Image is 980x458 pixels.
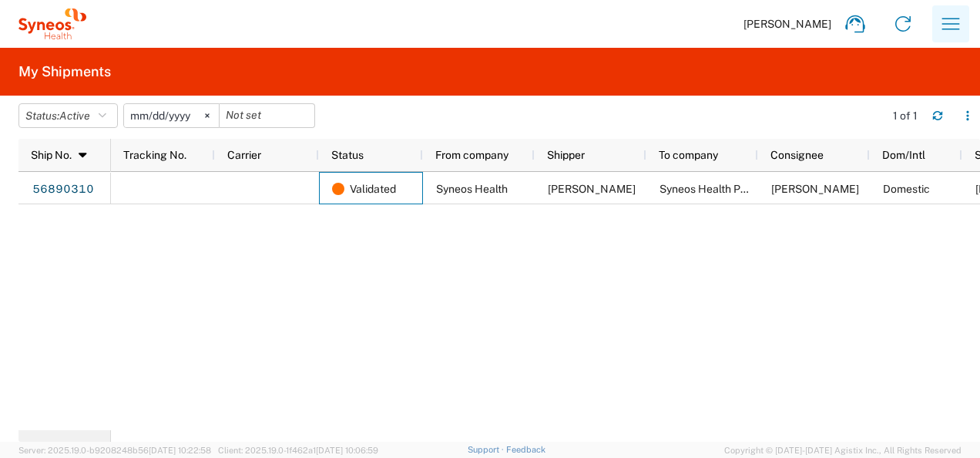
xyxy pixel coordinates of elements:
[770,149,824,161] span: Consignee
[883,183,930,195] span: Domestic
[436,183,508,195] span: Syneos Health
[724,443,962,457] span: Copyright © [DATE]-[DATE] Agistix Inc., All Rights Reserved
[506,445,545,454] a: Feedback
[31,149,72,161] span: Ship No.
[32,177,95,202] a: 56890310
[316,446,378,455] span: [DATE] 10:06:59
[18,103,118,128] button: Status:Active
[893,109,920,123] div: 1 of 1
[468,445,506,454] a: Support
[123,149,186,161] span: Tracking No.
[220,104,314,127] input: Not set
[547,149,585,161] span: Shipper
[218,446,378,455] span: Client: 2025.19.0-1f462a1
[743,17,831,31] span: [PERSON_NAME]
[659,149,718,161] span: To company
[18,62,111,81] h2: My Shipments
[18,446,211,455] span: Server: 2025.19.0-b9208248b56
[435,149,508,161] span: From company
[227,149,261,161] span: Carrier
[124,104,219,127] input: Not set
[548,183,636,195] span: Marzena Owsianko
[59,109,90,122] span: Active
[882,149,925,161] span: Dom/Intl
[659,183,809,195] span: Syneos Health Poland sp. z.o.o
[331,149,364,161] span: Status
[149,446,211,455] span: [DATE] 10:22:58
[771,183,859,195] span: Joanna Desperat
[350,173,396,205] span: Validated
